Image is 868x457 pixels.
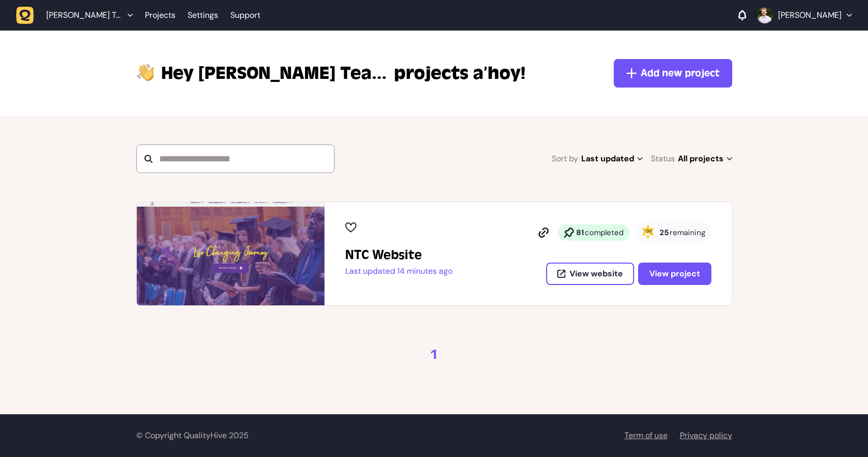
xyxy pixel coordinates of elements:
span: completed [585,227,623,238]
img: Cameron Preece [757,7,773,23]
button: [PERSON_NAME] [757,7,852,23]
p: projects a’hoy! [161,61,525,85]
button: [PERSON_NAME] Team [16,6,139,24]
span: All projects [678,152,732,166]
strong: 25 [660,227,669,238]
a: Privacy policy [680,430,732,441]
span: Last updated [581,152,643,166]
a: 1 [430,347,438,363]
button: View website [546,263,634,285]
h2: NTC Website [345,247,453,263]
a: Settings [188,6,218,24]
a: Support [230,10,260,20]
strong: 81 [576,227,584,238]
span: View website [570,270,623,278]
span: Sort by [552,152,578,166]
button: Add new project [614,59,732,88]
span: Add new project [641,66,720,80]
p: Last updated 14 minutes ago [345,266,453,276]
a: Projects [145,6,175,24]
span: Megan Holland Team [46,10,123,20]
span: Megan Holland Team [161,61,390,85]
p: [PERSON_NAME] [778,10,842,20]
span: remaining [670,227,705,238]
img: NTC Website [137,202,324,305]
span: Status [651,152,675,166]
img: hi-hand [136,61,155,82]
span: View project [649,268,700,279]
span: © Copyright QualityHive 2025 [136,430,249,441]
a: Term of use [624,430,668,441]
button: View project [638,263,711,285]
